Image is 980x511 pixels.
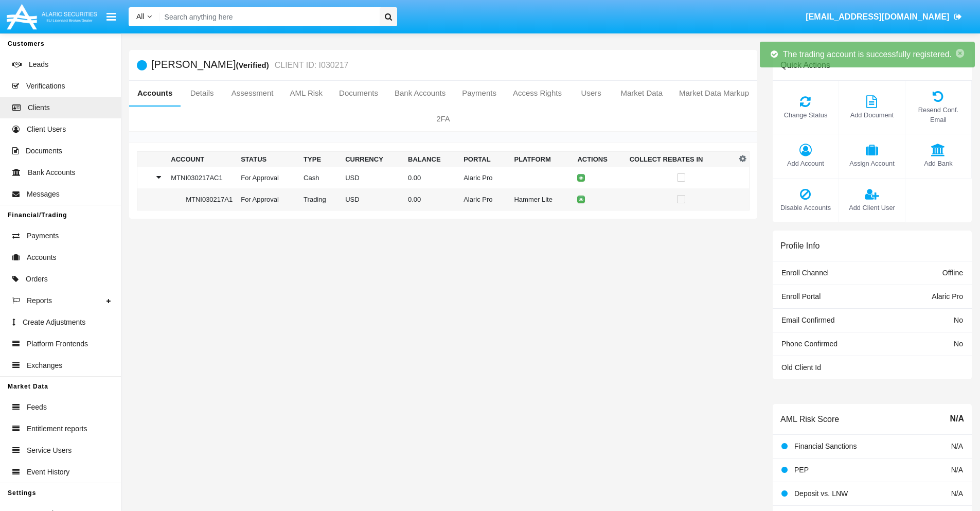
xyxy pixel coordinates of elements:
[612,81,671,105] a: Market Data
[23,317,85,328] span: Create Adjustments
[129,11,159,22] a: All
[778,203,833,213] span: Disable Accounts
[950,413,964,425] span: N/A
[942,269,963,277] span: Offline
[510,188,573,210] td: Hammer Lite
[781,340,838,348] span: Phone Confirmed
[26,274,48,285] span: Orders
[404,188,459,210] td: 0.00
[386,81,454,105] a: Bank Accounts
[27,360,62,371] span: Exchanges
[780,241,819,251] h6: Profile Info
[570,81,612,105] a: Users
[27,424,87,434] span: Entitlement reports
[510,152,573,167] th: Platform
[459,152,510,167] th: Portal
[954,340,963,348] span: No
[27,252,57,263] span: Accounts
[26,81,65,92] span: Verifications
[911,105,966,125] span: Resend Conf. Email
[911,158,966,168] span: Add Bank
[27,295,52,306] span: Reports
[136,12,145,21] span: All
[167,188,237,210] td: MTNI030217A1
[459,188,510,210] td: Alaric Pro
[237,167,299,188] td: For Approval
[5,2,99,32] img: Logo image
[237,188,299,210] td: For Approval
[151,59,348,71] h5: [PERSON_NAME]
[167,152,237,167] th: Account
[954,316,963,324] span: No
[27,467,69,478] span: Event History
[794,442,857,450] span: Financial Sanctions
[951,489,963,498] span: N/A
[129,81,181,105] a: Accounts
[404,167,459,188] td: 0.00
[844,158,900,168] span: Assign Account
[27,231,59,241] span: Payments
[29,59,48,70] span: Leads
[404,152,459,167] th: Balance
[780,414,839,424] h6: AML Risk Score
[671,81,757,105] a: Market Data Markup
[778,158,833,168] span: Add Account
[27,445,72,456] span: Service Users
[27,402,47,413] span: Feeds
[459,167,510,188] td: Alaric Pro
[28,167,76,178] span: Bank Accounts
[331,81,386,105] a: Documents
[223,81,282,105] a: Assessment
[341,167,404,188] td: USD
[783,50,952,59] span: The trading account is successfully registered.
[27,189,60,200] span: Messages
[844,203,900,213] span: Add Client User
[272,61,349,69] small: CLIENT ID: I030217
[129,107,757,131] a: 2FA
[299,167,341,188] td: Cash
[27,124,66,135] span: Client Users
[26,146,62,156] span: Documents
[167,167,237,188] td: MTNI030217AC1
[801,3,967,31] a: [EMAIL_ADDRESS][DOMAIN_NAME]
[781,292,821,301] span: Enroll Portal
[27,339,88,349] span: Platform Frontends
[299,152,341,167] th: Type
[281,81,331,105] a: AML Risk
[28,102,50,113] span: Clients
[951,442,963,450] span: N/A
[781,316,834,324] span: Email Confirmed
[573,152,625,167] th: Actions
[781,269,829,277] span: Enroll Channel
[778,110,833,120] span: Change Status
[505,81,570,105] a: Access Rights
[299,188,341,210] td: Trading
[794,489,848,498] span: Deposit vs. LNW
[794,466,809,474] span: PEP
[454,81,505,105] a: Payments
[806,12,949,21] span: [EMAIL_ADDRESS][DOMAIN_NAME]
[181,81,223,105] a: Details
[951,466,963,474] span: N/A
[159,7,376,26] input: Search
[932,292,963,301] span: Alaric Pro
[341,152,404,167] th: Currency
[341,188,404,210] td: USD
[237,152,299,167] th: Status
[781,363,821,372] span: Old Client Id
[236,59,272,71] div: (Verified)
[844,110,900,120] span: Add Document
[626,152,737,167] th: Collect Rebates In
